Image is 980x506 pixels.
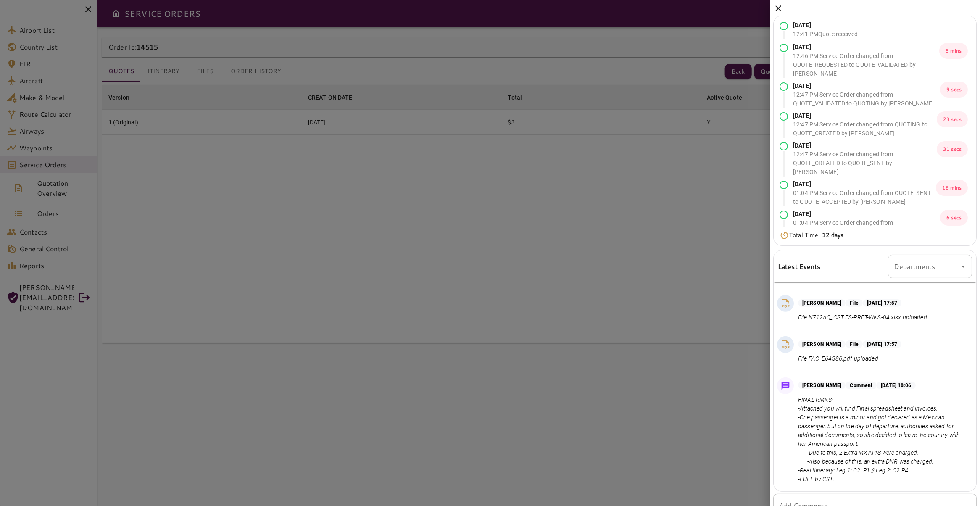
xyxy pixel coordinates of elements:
[793,210,940,219] p: [DATE]
[793,219,940,245] p: 01:04 PM : Service Order changed from QUOTE_ACCEPTED to AWAITING_ASSIGNMENT by [PERSON_NAME]
[779,338,792,351] img: PDF File
[846,340,862,348] p: File
[798,299,846,307] p: [PERSON_NAME]
[793,30,858,39] p: 12:41 PM Quote received
[940,210,968,226] p: 6 secs
[957,261,969,272] button: Open
[793,90,940,108] p: 12:47 PM : Service Order changed from QUOTE_VALIDATED to QUOTING by [PERSON_NAME]
[798,313,927,322] p: File N712AQ_CST FS-PRFT-WKS-04.xlsx uploaded
[793,111,937,120] p: [DATE]
[793,180,936,189] p: [DATE]
[822,231,844,239] b: 12 days
[793,82,940,90] p: [DATE]
[789,231,844,240] p: Total Time:
[780,380,791,392] img: Message Icon
[779,297,792,310] img: PDF File
[798,354,901,363] p: File FAC_E64386.pdf uploaded
[937,111,968,127] p: 23 secs
[939,43,968,59] p: 5 mins
[877,382,915,389] p: [DATE] 18:06
[798,382,846,389] p: [PERSON_NAME]
[798,395,969,484] p: FINAL RMKS: -Attached you will find Final spreadsheet and invoices. -One passenger is a minor and...
[780,231,789,240] img: Timer Icon
[778,261,821,272] h6: Latest Events
[863,340,901,348] p: [DATE] 17:57
[846,299,862,307] p: File
[793,21,858,30] p: [DATE]
[793,43,939,52] p: [DATE]
[793,120,937,138] p: 12:47 PM : Service Order changed from QUOTING to QUOTE_CREATED by [PERSON_NAME]
[798,340,846,348] p: [PERSON_NAME]
[793,150,937,177] p: 12:47 PM : Service Order changed from QUOTE_CREATED to QUOTE_SENT by [PERSON_NAME]
[940,82,968,98] p: 9 secs
[846,382,877,389] p: Comment
[793,141,937,150] p: [DATE]
[937,141,968,157] p: 31 secs
[936,180,968,196] p: 16 mins
[793,189,936,206] p: 01:04 PM : Service Order changed from QUOTE_SENT to QUOTE_ACCEPTED by [PERSON_NAME]
[863,299,901,307] p: [DATE] 17:57
[793,52,939,78] p: 12:46 PM : Service Order changed from QUOTE_REQUESTED to QUOTE_VALIDATED by [PERSON_NAME]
